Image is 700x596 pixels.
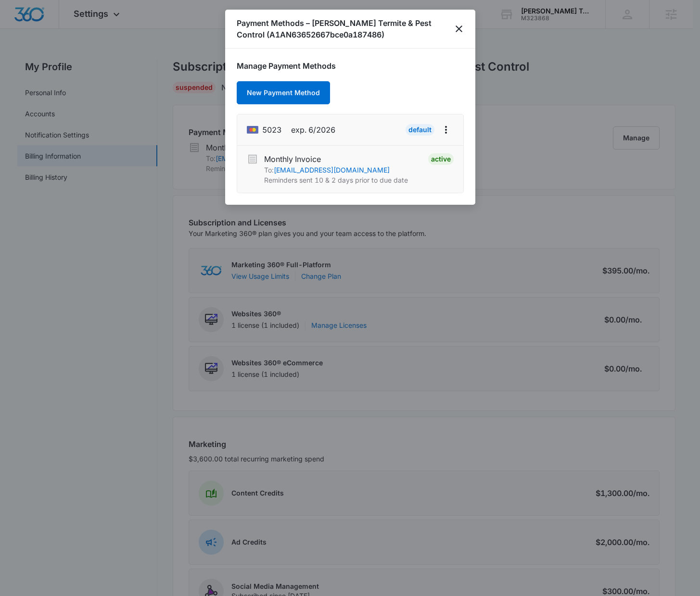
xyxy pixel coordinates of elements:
[264,175,408,185] p: Reminders sent 10 & 2 days prior to due date
[262,124,281,136] span: brandLabels.mastercard ending with
[264,165,408,175] p: To:
[428,153,454,165] div: Active
[237,17,455,40] h1: Payment Methods – [PERSON_NAME] Termite &​ Pest Control (A1AN63652667bce0a187486)
[264,153,408,165] p: Monthly Invoice
[237,60,464,72] h1: Manage Payment Methods
[291,124,335,136] span: exp. 6/2026
[438,122,454,137] button: actions.viewMore
[406,124,434,136] div: Default
[455,23,463,35] button: close
[237,81,330,104] button: New Payment Method
[274,166,390,174] a: [EMAIL_ADDRESS][DOMAIN_NAME]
